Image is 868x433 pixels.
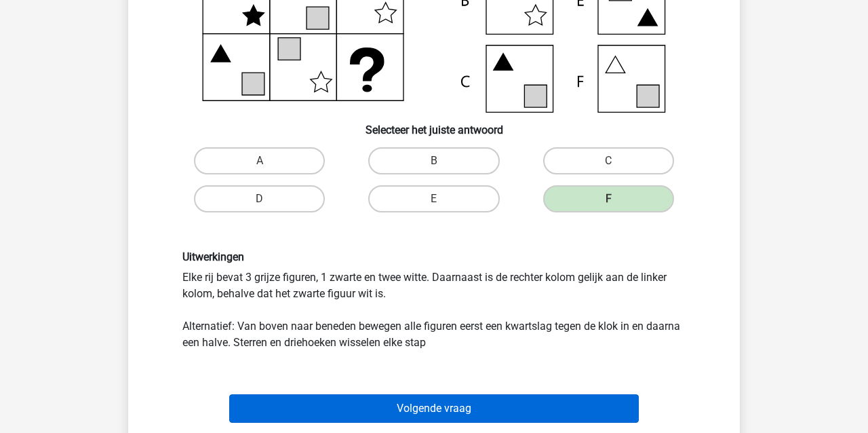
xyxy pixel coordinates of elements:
div: Elke rij bevat 3 grijze figuren, 1 zwarte en twee witte. Daarnaast is de rechter kolom gelijk aan... [172,250,696,350]
label: B [368,147,499,174]
label: F [543,185,674,212]
h6: Selecteer het juiste antwoord [150,113,718,136]
h6: Uitwerkingen [182,250,686,263]
label: C [543,147,674,174]
button: Volgende vraag [229,394,639,423]
label: A [194,147,325,174]
label: E [368,185,499,212]
label: D [194,185,325,212]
